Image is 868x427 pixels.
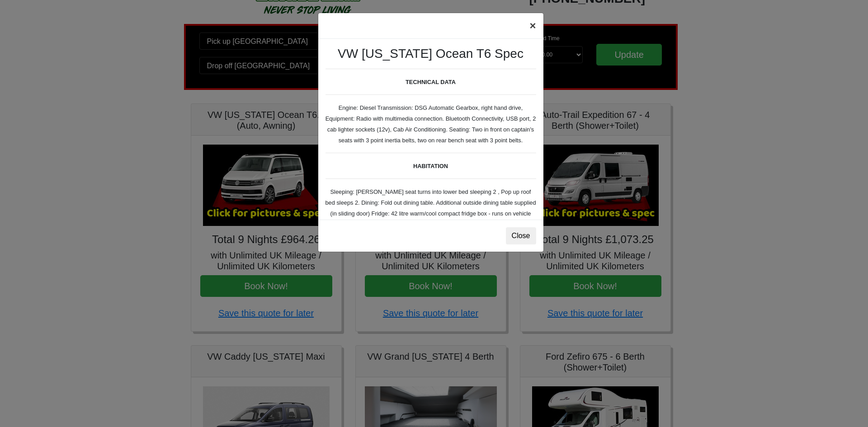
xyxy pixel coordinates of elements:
b: HABITATION [413,163,448,169]
b: TECHNICAL DATA [406,79,456,85]
h3: VW [US_STATE] Ocean T6 Spec [325,46,536,61]
button: × [522,13,543,38]
button: Close [506,227,536,244]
